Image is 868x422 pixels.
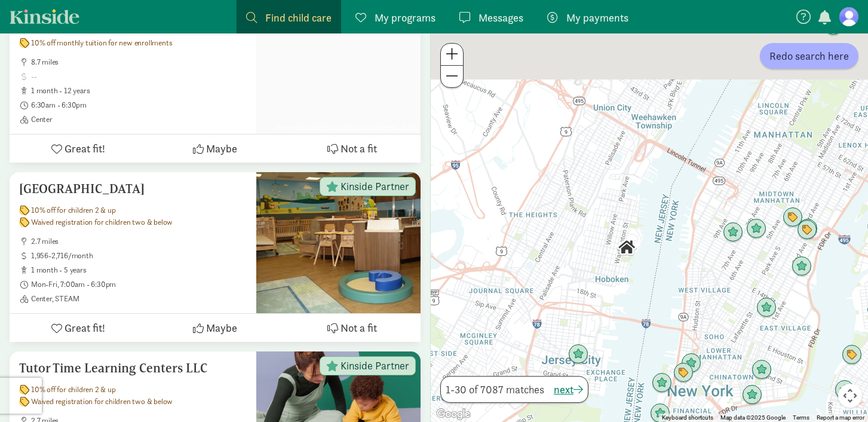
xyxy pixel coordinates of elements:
[434,406,473,422] a: Open this area in Google Maps (opens a new window)
[31,280,247,289] span: Mon-Fri, 7:00am - 6:30pm
[341,320,377,336] span: Not a fit
[146,134,283,163] button: Maybe
[31,38,172,48] span: 10% off monthly tuition for new enrollments
[146,314,283,342] button: Maybe
[296,123,418,131] a: [GEOGRAPHIC_DATA] at [GEOGRAPHIC_DATA]
[769,48,849,64] span: Redo search here
[752,360,772,380] div: Click to see details
[798,219,818,239] div: Click to see details
[835,380,855,400] div: Click to see details
[31,115,247,124] span: Center
[31,237,247,246] span: 2.7 miles
[554,381,583,397] button: next
[206,320,237,336] span: Maybe
[31,385,116,395] span: 10% off for children 2 & up
[617,237,637,258] div: Click to see details
[284,134,421,163] button: Not a fit
[797,220,817,240] div: Click to see details
[19,361,247,375] h5: Tutor Time Learning Centers LLC
[652,373,672,393] div: Click to see details
[673,363,694,383] div: Click to see details
[375,10,435,26] span: My programs
[10,314,146,342] button: Great fit!
[817,414,864,421] a: Report a map error
[566,10,628,26] span: My payments
[31,294,247,304] span: Center, STEAM
[10,134,146,163] button: Great fit!
[681,353,701,374] div: Click to see details
[792,256,812,277] div: Click to see details
[31,218,173,227] span: Waived registration for children two & below
[756,298,777,318] div: Click to see details
[65,320,105,336] span: Great fit!
[31,86,247,96] span: 1 month - 12 years
[793,414,809,421] a: Terms
[723,222,743,243] div: Click to see details
[434,406,473,422] img: Google
[31,265,247,275] span: 1 month - 5 years
[760,43,858,69] button: Redo search here
[272,120,421,134] span: Photo by
[720,414,786,421] span: Map data ©2025 Google
[206,140,237,157] span: Maybe
[31,57,247,67] span: 8.7 miles
[31,251,247,261] span: 1,956-2,716/month
[783,207,803,228] div: Click to see details
[746,219,766,239] div: Click to see details
[341,360,409,371] span: Kinside Partner
[742,385,762,405] div: Click to see details
[19,182,247,196] h5: [GEOGRAPHIC_DATA]
[341,140,377,157] span: Not a fit
[341,181,409,192] span: Kinside Partner
[65,140,105,157] span: Great fit!
[838,384,862,408] button: Map camera controls
[31,206,116,215] span: 10% off for children 2 & up
[842,345,862,365] div: Click to see details
[10,9,79,24] a: Kinside
[31,100,247,110] span: 6:30am - 6:30pm
[446,381,544,397] span: 1-30 of 7087 matches
[265,10,332,26] span: Find child care
[479,10,523,26] span: Messages
[568,344,588,365] div: Click to see details
[31,397,173,406] span: Waived registration for children two & below
[284,314,421,342] button: Not a fit
[662,414,713,422] button: Keyboard shortcuts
